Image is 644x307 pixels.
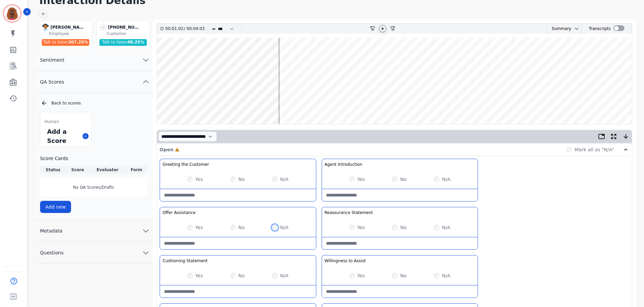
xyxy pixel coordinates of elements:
[107,31,148,36] div: Customer
[442,272,450,279] label: N/A
[99,24,107,31] span: -
[35,49,153,71] button: Sentiment chevron down
[185,24,204,34] div: 00:04:03
[127,40,144,44] span: 48.25 %
[589,24,611,34] div: Transcripts
[325,210,373,215] h3: Reassurance Statement
[35,79,70,85] span: QA Scores
[442,224,450,231] label: N/A
[165,24,184,34] div: 00:01:02
[49,31,91,36] div: Employee
[51,24,84,31] div: [PERSON_NAME]
[66,166,89,174] th: Score
[44,119,59,124] span: Human
[442,176,450,183] label: N/A
[163,258,208,264] h3: Cushioning Statement
[280,272,289,279] label: N/A
[41,100,147,106] div: Back to scores
[35,57,70,63] span: Sentiment
[280,224,289,231] label: N/A
[142,227,150,235] svg: chevron down
[195,176,203,183] label: Yes
[357,224,365,231] label: Yes
[400,224,407,231] label: No
[126,166,147,174] th: Form
[357,272,365,279] label: Yes
[575,146,614,153] label: Mark all as "N/A"
[35,220,153,242] button: Metadata chevron down
[46,126,80,147] div: Add a Score
[280,176,289,183] label: N/A
[357,176,365,183] label: Yes
[546,24,571,34] div: Summary
[325,162,362,167] h3: Agent Introduction
[195,272,203,279] label: Yes
[40,178,147,197] div: No QA Scores/Drafts
[574,26,579,31] svg: chevron down
[89,166,126,174] th: Evaluator
[40,166,66,174] th: Status
[142,78,150,86] svg: chevron up
[325,258,366,264] h3: Willingness to Assist
[4,5,20,22] img: Bordered avatar
[195,224,203,231] label: Yes
[400,272,407,279] label: No
[99,39,147,46] div: Talk to listen
[142,56,150,64] svg: chevron down
[40,155,147,162] h3: Score Cards
[163,210,196,215] h3: Offer Assistance
[165,24,206,34] div: /
[160,146,173,153] p: Open
[571,26,579,31] button: chevron down
[42,39,90,46] div: Talk to listen
[400,176,407,183] label: No
[35,242,153,264] button: Questions chevron down
[68,40,88,44] span: 207.25 %
[35,249,69,256] span: Questions
[35,227,68,234] span: Metadata
[163,162,209,167] h3: Greeting the Customer
[142,249,150,257] svg: chevron down
[238,176,245,183] label: No
[238,272,245,279] label: No
[35,71,153,93] button: QA Scores chevron up
[238,224,245,231] label: No
[40,201,71,213] button: Add new
[108,24,142,31] div: [PHONE_NUMBER]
